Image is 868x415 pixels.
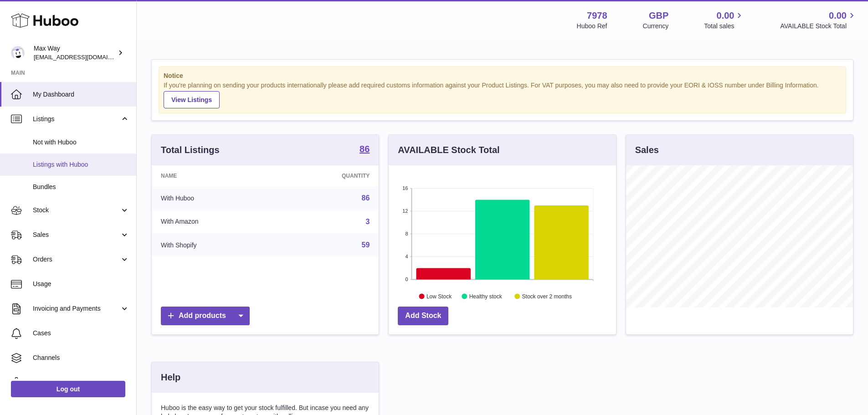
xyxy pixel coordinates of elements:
[403,208,408,214] text: 12
[34,44,116,61] div: Max Way
[11,381,125,397] a: Log out
[403,185,408,191] text: 16
[276,165,379,186] th: Quantity
[635,144,659,156] h3: Sales
[704,22,745,31] span: Total sales
[164,72,841,80] strong: Notice
[33,90,129,99] span: My Dashboard
[33,115,120,123] span: Listings
[829,10,847,22] span: 0.00
[406,277,408,282] text: 0
[33,354,129,362] span: Channels
[33,206,120,215] span: Stock
[34,53,134,61] span: [EMAIL_ADDRESS][DOMAIN_NAME]
[33,378,129,387] span: Settings
[577,22,607,31] div: Huboo Ref
[11,46,25,60] img: internalAdmin-7978@internal.huboo.com
[164,81,841,108] div: If you're planning on sending your products internationally please add required customs informati...
[780,10,857,31] a: 0.00 AVAILABLE Stock Total
[398,307,448,325] a: Add Stock
[164,91,220,108] a: View Listings
[649,10,668,22] strong: GBP
[161,371,180,384] h3: Help
[33,255,120,264] span: Orders
[780,22,857,31] span: AVAILABLE Stock Total
[161,144,220,156] h3: Total Listings
[33,280,129,288] span: Usage
[704,10,745,31] a: 0.00 Total sales
[161,307,250,325] a: Add products
[522,293,572,299] text: Stock over 2 months
[33,183,129,191] span: Bundles
[33,304,120,313] span: Invoicing and Payments
[360,144,370,154] strong: 86
[360,144,370,155] a: 86
[362,241,370,249] a: 59
[398,144,499,156] h3: AVAILABLE Stock Total
[33,138,129,147] span: Not with Huboo
[406,254,408,259] text: 4
[152,210,276,234] td: With Amazon
[33,329,129,338] span: Cases
[426,293,452,299] text: Low Stock
[362,194,370,202] a: 86
[152,233,276,257] td: With Shopify
[152,186,276,210] td: With Huboo
[152,165,276,186] th: Name
[33,231,120,239] span: Sales
[587,10,607,22] strong: 7978
[717,10,734,22] span: 0.00
[643,22,669,31] div: Currency
[469,293,503,299] text: Healthy stock
[406,231,408,236] text: 8
[365,218,370,225] a: 3
[33,160,129,169] span: Listings with Huboo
